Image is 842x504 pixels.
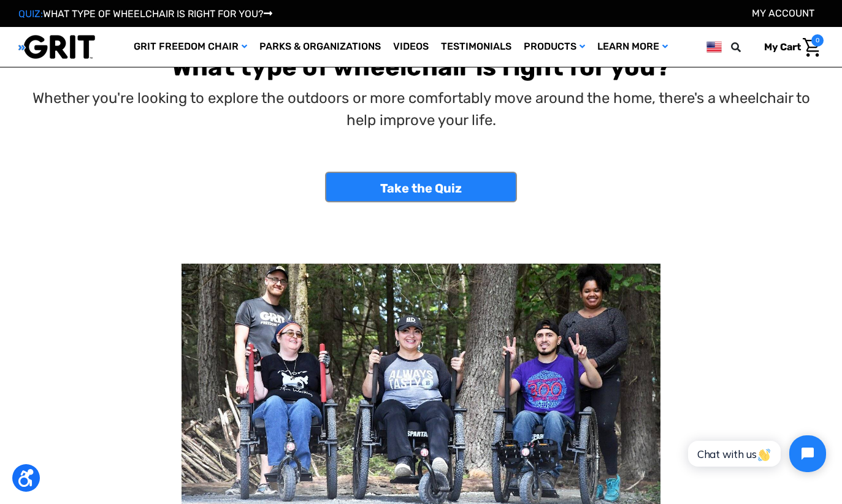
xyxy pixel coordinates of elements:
[811,34,824,47] span: 0
[18,8,43,20] span: QUIZ:
[591,27,674,67] a: Learn More
[387,27,435,67] a: Videos
[803,38,821,57] img: Cart
[706,39,722,55] img: us.png
[21,87,822,131] p: Whether you're looking to explore the outdoors or more comfortably move around the home, there's ...
[518,27,591,67] a: Products
[755,34,824,60] a: Cart with 0 items
[128,27,253,67] a: GRIT Freedom Chair
[435,27,518,67] a: Testimonials
[675,425,836,483] iframe: Tidio Chat
[18,8,272,20] a: QUIZ:WHAT TYPE OF WHEELCHAIR IS RIGHT FOR YOU?
[18,34,95,59] img: GRIT All-Terrain Wheelchair and Mobility Equipment
[737,34,755,60] input: Search
[253,27,387,67] a: Parks & Organizations
[325,172,517,202] a: Take the Quiz
[172,53,670,82] b: What type of wheelchair is right for you?
[752,7,814,19] a: Account
[764,41,801,53] span: My Cart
